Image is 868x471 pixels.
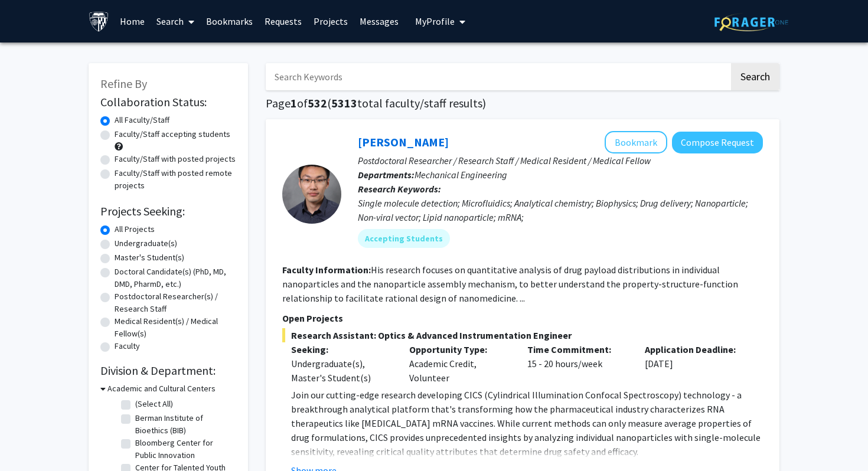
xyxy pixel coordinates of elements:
fg-read-more: His research focuses on quantitative analysis of drug payload distributions in individual nanopar... [282,264,738,304]
label: Doctoral Candidate(s) (PhD, MD, DMD, PharmD, etc.) [115,266,236,290]
label: Faculty/Staff with posted remote projects [115,167,236,192]
p: Seeking: [291,342,391,356]
label: Berman Institute of Bioethics (BIB) [135,412,233,437]
input: Search Keywords [266,63,729,90]
div: [DATE] [636,342,754,385]
p: Application Deadline: [645,342,745,356]
label: Medical Resident(s) / Medical Fellow(s) [115,315,236,340]
label: Postdoctoral Researcher(s) / Research Staff [115,290,236,315]
span: 5313 [331,96,357,110]
a: Search [151,1,200,42]
button: Add Sixuan Li to Bookmarks [605,131,667,153]
h2: Collaboration Status: [100,95,236,109]
b: Departments: [358,169,415,181]
label: All Projects [115,223,155,235]
span: Mechanical Engineering [415,169,507,181]
a: Messages [354,1,404,42]
a: Bookmarks [200,1,259,42]
b: Research Keywords: [358,183,441,195]
p: Opportunity Type: [409,342,510,356]
p: Postdoctoral Researcher / Research Staff / Medical Resident / Medical Fellow [358,153,763,168]
p: Time Commitment: [527,342,628,356]
span: Research Assistant: Optics & Advanced Instrumentation Engineer [282,328,763,342]
span: My Profile [415,15,455,27]
h1: Page of ( total faculty/staff results) [266,96,779,110]
label: (Select All) [135,398,173,410]
button: Compose Request to Sixuan Li [672,132,763,153]
mat-chip: Accepting Students [358,229,450,248]
a: Projects [308,1,354,42]
h2: Projects Seeking: [100,204,236,218]
p: Open Projects [282,311,763,325]
img: ForagerOne Logo [714,13,788,31]
label: Faculty/Staff with posted projects [115,153,236,165]
label: Faculty/Staff accepting students [115,128,230,140]
h2: Division & Department: [100,364,236,378]
b: Faculty Information: [282,264,371,276]
a: Requests [259,1,308,42]
button: Search [731,63,779,90]
label: Bloomberg Center for Public Innovation [135,437,233,462]
div: Single molecule detection; Microfluidics; Analytical chemistry; Biophysics; Drug delivery; Nanopa... [358,196,763,224]
div: 15 - 20 hours/week [518,342,637,385]
label: Undergraduate(s) [115,237,177,250]
span: 532 [308,96,327,110]
label: Master's Student(s) [115,251,184,264]
p: Join our cutting-edge research developing CICS (Cylindrical Illumination Confocal Spectroscopy) t... [291,388,763,459]
label: All Faculty/Staff [115,114,169,126]
a: [PERSON_NAME] [358,135,449,149]
a: Home [114,1,151,42]
img: Johns Hopkins University Logo [89,11,109,32]
span: 1 [291,96,297,110]
div: Undergraduate(s), Master's Student(s) [291,356,391,385]
h3: Academic and Cultural Centers [107,382,216,395]
label: Faculty [115,340,140,352]
span: Refine By [100,76,147,91]
div: Academic Credit, Volunteer [400,342,518,385]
